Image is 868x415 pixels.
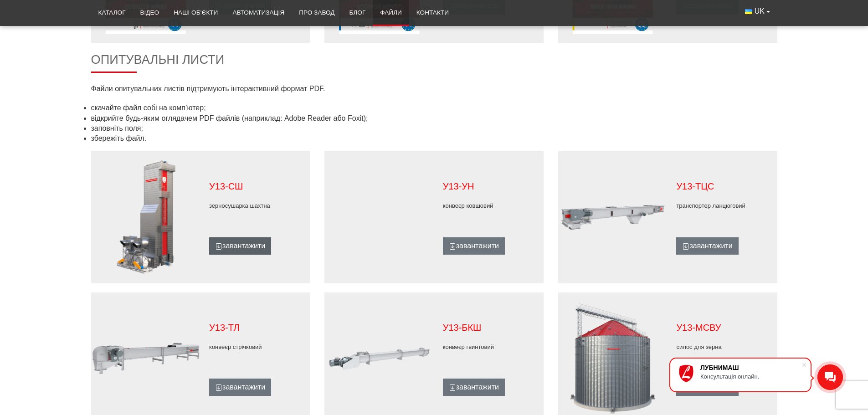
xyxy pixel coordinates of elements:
[91,52,777,73] h2: Опитувальні листи
[166,3,225,23] a: Наші об’єкти
[700,373,801,380] div: Консультація онлайн.
[209,180,301,193] p: У13-СШ
[676,237,738,255] a: завантажити
[676,202,768,210] p: транспортер ланцюговий
[342,3,373,23] a: Блог
[676,180,768,193] p: У13-ТЦС
[676,343,768,351] p: силос для зерна
[738,3,777,20] button: UK
[745,9,752,14] img: Українська
[443,180,535,193] p: У13-УН
[91,113,777,123] li: відкрийте будь-яким оглядачем PDF файлів (наприклад: Adobe Reader або Foxit);
[443,379,505,396] a: завантажити
[755,6,765,16] span: UK
[91,3,133,23] a: Каталог
[209,202,301,210] p: зерносушарка шахтна
[91,84,427,94] p: Файли опитувальних листів підтримують інтерактивний формат PDF.
[373,3,409,23] a: Файли
[292,3,342,23] a: Про завод
[209,379,271,396] a: завантажити
[91,133,777,143] li: збережіть файл.
[443,321,535,334] p: У13-БКШ
[209,343,301,351] p: конвеєр стрічковий
[409,3,456,23] a: Контакти
[225,3,292,23] a: Автоматизація
[443,237,505,255] a: завантажити
[91,123,777,133] li: заповніть поля;
[209,321,301,334] p: У13-ТЛ
[676,321,768,334] p: У13-МСВУ
[209,237,271,255] a: завантажити
[133,3,167,23] a: Відео
[700,364,801,371] div: ЛУБНИМАШ
[443,343,535,351] p: конвеєр гвинтовий
[443,202,535,210] p: конвеєр ковшовий
[91,103,777,113] li: скачайте файл собі на комп’ютер;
